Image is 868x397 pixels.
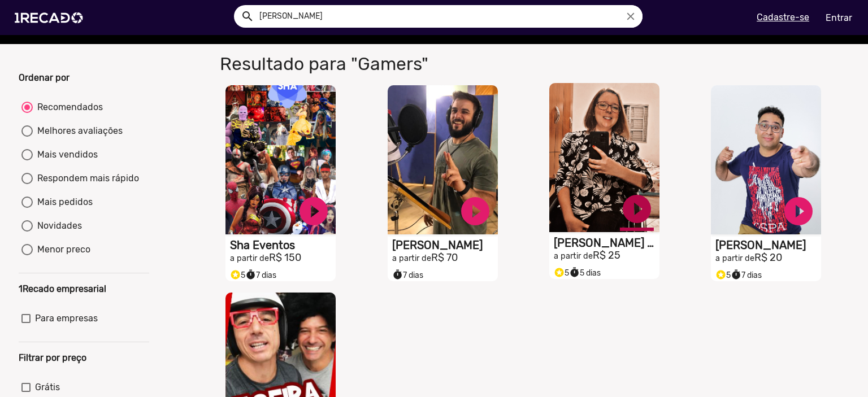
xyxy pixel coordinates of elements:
b: Ordenar por [19,72,70,83]
mat-icon: Example home icon [241,10,254,23]
small: timer [731,269,741,280]
i: timer [392,267,403,280]
small: a partir de [230,254,269,263]
small: stars [230,269,241,280]
small: stars [715,269,726,280]
i: Selo super talento [230,267,241,280]
small: stars [554,267,565,278]
small: timer [569,267,580,278]
video: S1RECADO vídeos dedicados para fãs e empresas [225,85,336,234]
video: S1RECADO vídeos dedicados para fãs e empresas [388,85,498,234]
i: timer [731,267,741,280]
i: close [624,10,637,23]
span: 7 dias [245,271,276,280]
div: Menor preco [33,243,90,256]
h1: [PERSON_NAME] [715,238,821,252]
i: timer [245,267,256,280]
i: timer [569,264,580,278]
span: 5 dias [569,268,601,278]
a: play_circle_filled [297,194,331,228]
input: Pesquisar... [251,5,643,28]
h2: R$ 20 [715,252,821,264]
small: a partir de [715,254,754,263]
a: Entrar [818,8,860,28]
div: Mais vendidos [33,148,98,162]
h2: R$ 150 [230,252,336,264]
small: a partir de [392,254,431,263]
small: timer [245,269,256,280]
a: play_circle_filled [620,192,654,226]
span: Grátis [35,381,60,394]
span: 5 [554,268,569,278]
div: Recomendados [33,101,103,114]
span: Para empresas [35,312,98,325]
video: S1RECADO vídeos dedicados para fãs e empresas [549,83,659,232]
u: Cadastre-se [757,12,809,23]
small: a partir de [554,251,593,261]
b: 1Recado empresarial [19,283,106,294]
h1: [PERSON_NAME] Defende [554,236,659,250]
div: Mais pedidos [33,195,93,209]
h1: Sha Eventos [230,238,336,252]
a: play_circle_filled [782,194,815,228]
i: Selo super talento [554,264,565,278]
span: 5 [230,271,245,280]
div: Melhores avaliações [33,124,123,138]
span: 7 dias [392,271,423,280]
span: 7 dias [731,271,762,280]
i: Selo super talento [715,267,726,280]
button: Example home icon [237,6,257,25]
b: Filtrar por preço [19,352,86,363]
h1: [PERSON_NAME] [392,238,498,252]
h2: R$ 70 [392,252,498,264]
h1: Resultado para "Gamers" [211,53,626,75]
small: timer [392,269,403,280]
span: 5 [715,271,731,280]
video: S1RECADO vídeos dedicados para fãs e empresas [711,85,821,234]
div: Respondem mais rápido [33,172,139,185]
h2: R$ 25 [554,250,659,262]
a: play_circle_filled [458,194,492,228]
div: Novidades [33,219,82,233]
